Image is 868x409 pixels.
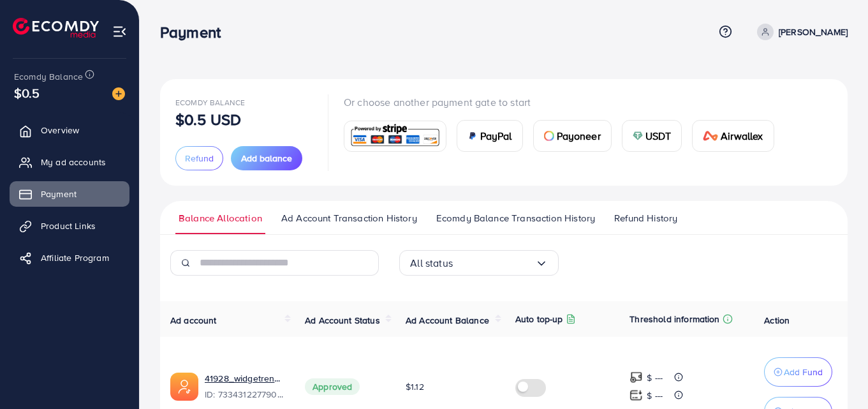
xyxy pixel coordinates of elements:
[557,128,601,144] span: Payoneer
[305,314,380,327] span: Ad Account Status
[647,388,663,403] p: $ ---
[170,373,198,401] img: ic-ads-acc.e4c84228.svg
[784,364,823,380] p: Add Fund
[13,18,99,38] img: logo
[406,314,489,327] span: Ad Account Balance
[185,152,214,165] span: Refund
[399,250,559,276] div: Search for option
[179,211,262,225] span: Balance Allocation
[41,251,109,264] span: Affiliate Program
[41,188,77,200] span: Payment
[692,120,774,152] a: cardAirwallex
[647,370,663,385] p: $ ---
[629,311,719,327] p: Threshold information
[175,112,241,127] p: $0.5 USD
[231,146,302,170] button: Add balance
[344,94,784,110] p: Or choose another payment gate to start
[410,253,453,273] span: All status
[205,372,284,401] div: <span class='underline'>41928_widgetrend_1707652682090</span></br>7334312277904097282
[533,120,612,152] a: cardPayoneer
[764,314,790,327] span: Action
[41,219,96,232] span: Product Links
[41,156,106,168] span: My ad accounts
[779,24,848,40] p: [PERSON_NAME]
[703,131,718,141] img: card
[175,146,223,170] button: Refund
[406,380,424,393] span: $1.12
[205,372,284,385] a: 41928_widgetrend_1707652682090
[170,314,217,327] span: Ad account
[622,120,682,152] a: cardUSDT
[14,84,40,102] span: $0.5
[241,152,292,165] span: Add balance
[633,131,643,141] img: card
[10,117,129,143] a: Overview
[10,149,129,175] a: My ad accounts
[629,371,643,384] img: top-up amount
[160,23,231,41] h3: Payment
[480,128,512,144] span: PayPal
[281,211,417,225] span: Ad Account Transaction History
[112,87,125,100] img: image
[112,24,127,39] img: menu
[467,131,478,141] img: card
[205,388,284,401] span: ID: 7334312277904097282
[175,97,245,108] span: Ecomdy Balance
[14,70,83,83] span: Ecomdy Balance
[721,128,763,144] span: Airwallex
[453,253,535,273] input: Search for option
[457,120,523,152] a: cardPayPal
[645,128,672,144] span: USDT
[10,213,129,239] a: Product Links
[348,123,442,150] img: card
[10,245,129,271] a: Affiliate Program
[814,352,858,399] iframe: Chat
[752,24,848,40] a: [PERSON_NAME]
[764,357,832,387] button: Add Fund
[344,121,446,152] a: card
[41,124,79,137] span: Overview
[515,311,563,327] p: Auto top-up
[436,211,595,225] span: Ecomdy Balance Transaction History
[544,131,554,141] img: card
[10,181,129,207] a: Payment
[614,211,677,225] span: Refund History
[305,378,360,395] span: Approved
[629,389,643,402] img: top-up amount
